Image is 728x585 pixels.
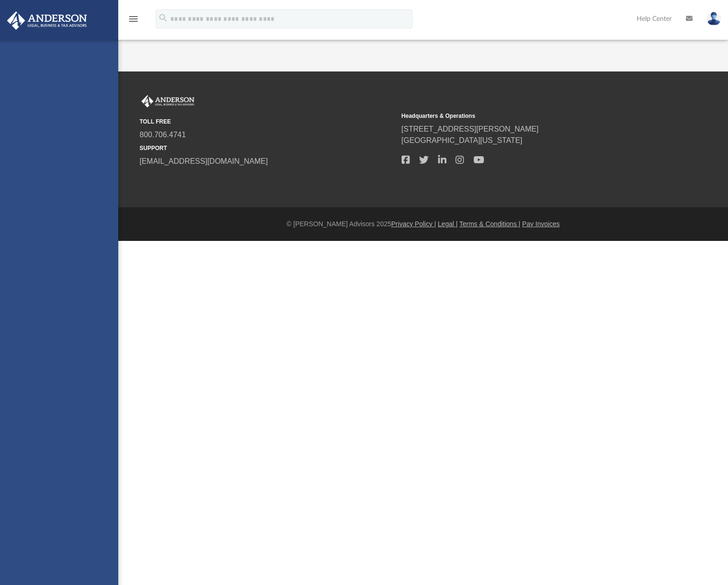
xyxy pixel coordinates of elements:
i: search [158,13,168,23]
img: Anderson Advisors Platinum Portal [140,95,196,107]
a: Privacy Policy | [391,220,436,228]
a: menu [128,18,139,25]
a: 800.706.4741 [140,131,186,139]
small: TOLL FREE [140,117,395,126]
img: Anderson Advisors Platinum Portal [4,11,90,30]
small: SUPPORT [140,144,395,152]
a: [GEOGRAPHIC_DATA][US_STATE] [402,136,523,144]
a: [STREET_ADDRESS][PERSON_NAME] [402,125,539,133]
a: [EMAIL_ADDRESS][DOMAIN_NAME] [140,157,268,165]
small: Headquarters & Operations [402,112,657,120]
div: © [PERSON_NAME] Advisors 2025 [118,219,728,229]
i: menu [128,13,139,25]
a: Pay Invoices [522,220,560,228]
img: User Pic [707,12,721,26]
a: Legal | [438,220,458,228]
a: Terms & Conditions | [459,220,520,228]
